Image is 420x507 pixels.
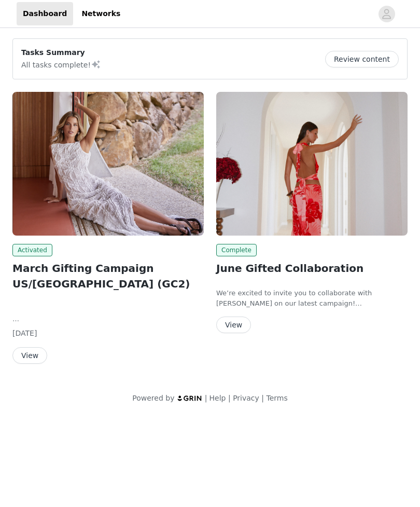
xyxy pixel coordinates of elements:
h2: March Gifting Campaign US/[GEOGRAPHIC_DATA] (GC2) [12,261,204,292]
button: View [12,347,47,364]
span: | [205,394,207,402]
img: Peppermayo USA [216,92,408,236]
img: logo [177,395,203,402]
a: Privacy [233,394,259,402]
button: Review content [325,51,399,67]
p: All tasks complete! [21,58,101,71]
p: We’re excited to invite you to collaborate with [PERSON_NAME] on our latest campaign! [216,288,408,308]
button: View [216,317,251,333]
span: [DATE] [12,329,37,337]
a: Dashboard [17,2,73,25]
span: Complete [216,244,257,256]
h2: June Gifted Collaboration [216,261,408,276]
a: View [12,352,47,360]
a: View [216,321,251,329]
p: Tasks Summary [21,47,101,58]
div: avatar [382,6,391,22]
span: | [228,394,231,402]
span: | [261,394,264,402]
a: Help [209,394,226,402]
a: Networks [75,2,127,25]
span: Powered by [132,394,174,402]
a: Terms [266,394,287,402]
img: Peppermayo AUS [12,92,204,236]
span: Activated [12,244,52,256]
